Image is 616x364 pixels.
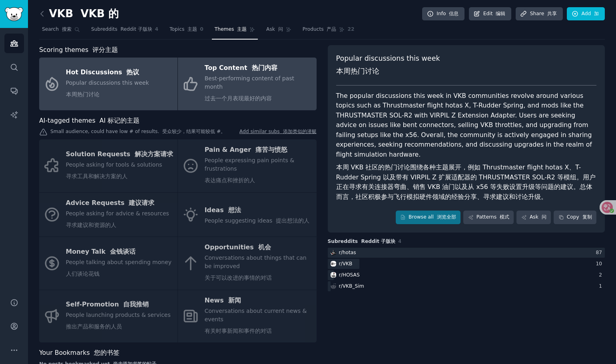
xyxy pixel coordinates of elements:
[361,239,396,244] font: Reddit 子版块
[328,270,605,280] a: HOSASr/HOSAS2
[100,117,140,124] font: AI 标记的主题
[331,250,336,255] img: hotas
[39,348,120,358] span: Your Bookmarks
[500,214,509,220] font: 模式
[542,214,546,220] font: 问
[126,68,139,76] font: 热议
[92,46,118,54] font: 评分主题
[178,58,316,110] a: Top Content 热门内容Best-performing content of past month过去一个月表现最好的内容
[516,211,551,224] a: Ask 问
[162,129,225,134] font: 受众较少，结果可能较低 #。
[266,26,283,33] span: Ask
[39,45,118,55] span: Scoring themes
[66,66,149,79] div: Hot Discussions
[331,261,336,267] img: VKB
[327,26,336,32] font: 产品
[215,26,247,33] span: Themes
[396,211,461,224] a: Browse all 浏览全部
[300,23,357,40] a: Products 产品22
[91,26,152,33] span: Subreddits
[205,95,272,101] font: 过去一个月表现最好的内容
[205,62,312,75] div: Top Content
[336,67,379,75] font: 本周热门讨论
[205,75,294,101] span: Best-performing content of past month
[303,26,337,33] span: Products
[582,214,592,220] font: 复制
[599,272,605,279] div: 2
[94,349,120,356] font: 您的书签
[5,7,23,21] img: GummySearch logo
[39,128,317,137] div: Small audience, could have low # of results.
[496,11,505,16] font: 编辑
[169,26,197,33] span: Topics
[596,261,605,268] div: 10
[554,211,596,224] button: Copy 复制
[155,26,159,33] span: 4
[42,26,72,33] span: Search
[62,26,72,32] font: 搜索
[39,8,119,20] h2: VKB
[599,283,605,290] div: 1
[39,58,177,110] a: Hot Discussions 热议Popular discussions this week本周热门讨论
[66,80,149,97] span: Popular discussions this week
[212,23,258,40] a: Themes 主题
[339,272,360,279] div: r/ HOSAS
[336,54,440,80] span: Popular discussions this week
[252,64,277,72] font: 热门内容
[463,211,514,224] a: Patterns 模式
[331,272,336,278] img: HOSAS
[200,26,203,33] span: 0
[422,7,464,21] a: Info 信息
[594,11,599,16] font: 加
[328,248,605,258] a: hotasr/hotas87
[187,26,197,32] font: 主题
[449,11,459,16] font: 信息
[347,26,354,33] span: 22
[120,26,152,32] font: Reddit 子版块
[237,26,247,32] font: 主题
[336,91,597,205] div: The popular discussions this week in VKB communities revolve around various topics such as Thrust...
[336,163,596,201] font: 本周 VKB 社区的热门讨论围绕各种主题展开，例如 Thrustmaster flight hotas X、T-Rudder Spring 以及带有 VIRPIL Z 扩展适配器的 THRUST...
[263,23,294,40] a: Ask 问
[39,23,83,40] a: Search 搜索
[567,7,605,21] a: Add 加
[167,23,206,40] a: Topics 主题0
[596,249,605,257] div: 87
[39,116,140,126] span: AI-tagged themes
[516,7,563,21] a: Share 共享
[398,239,401,244] span: 4
[339,261,353,268] div: r/ VKB
[88,23,161,40] a: Subreddits Reddit 子版块4
[328,281,605,291] a: r/VKB_Sim1
[328,238,396,245] span: Subreddits
[339,283,364,290] div: r/ VKB_Sim
[283,129,317,134] font: 添加类似的潜艇
[278,26,283,32] font: 问
[239,128,317,137] a: Add similar subs 添加类似的潜艇
[437,214,456,220] font: 浏览全部
[80,8,119,20] font: VKB 的
[328,259,605,269] a: VKBr/VKB10
[469,7,512,21] a: Edit 编辑
[339,249,356,257] div: r/ hotas
[547,11,557,16] font: 共享
[66,91,100,97] font: 本周热门讨论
